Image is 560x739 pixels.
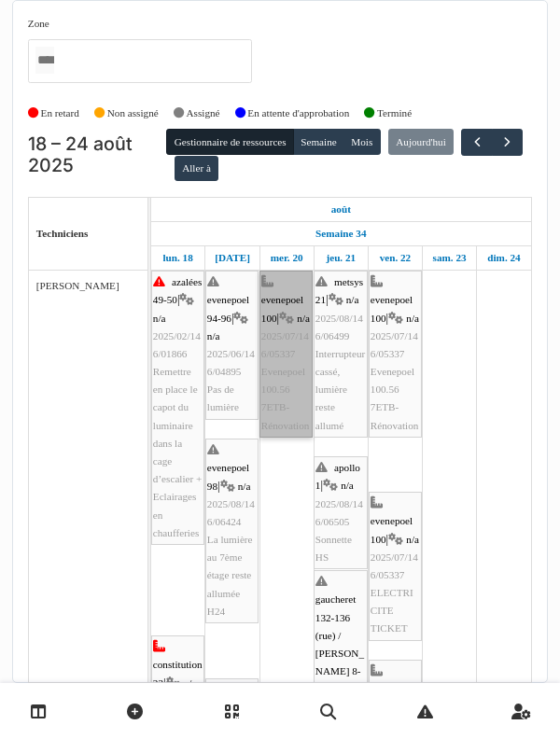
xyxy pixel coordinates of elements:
h2: 18 – 24 août 2025 [28,133,167,177]
label: En attente d'approbation [247,105,349,121]
span: n/a [346,294,359,305]
span: n/a [406,313,419,324]
a: 20 août 2025 [266,246,308,270]
span: n/a [207,330,220,342]
span: 2025/08/146/06424 [207,498,255,527]
span: evenepoel 100 [371,294,413,323]
div: | [207,273,257,417]
input: Tous [35,47,54,74]
span: metsys 21 [315,276,363,305]
span: Remettre en place le capot du luminaire dans la cage d’escalier + Eclairages en chaufferies [153,366,203,538]
span: evenepoel 94-96 [207,294,249,323]
a: 19 août 2025 [210,246,255,270]
span: apollo 1 [315,462,360,491]
span: 2025/07/146/05337 [371,551,418,580]
span: Techniciens [36,228,89,239]
span: gaucheret 132-136 (rue) / [PERSON_NAME] 8-12 [315,593,364,694]
a: 24 août 2025 [483,246,525,270]
a: Semaine 34 [311,222,371,245]
span: n/a [184,677,197,689]
label: Zone [28,16,49,32]
span: n/a [341,480,354,491]
span: evenepoel 100 [371,515,413,544]
span: 2025/06/146/04895 [207,348,255,377]
a: 18 août 2025 [327,198,356,221]
div: | [153,273,203,542]
span: Interrupteur cassé, lumière reste allumé [315,348,365,431]
span: evenepoel 98 [207,462,249,491]
span: ELECTRICITE TICKET [371,587,413,634]
div: | [207,441,257,620]
span: constitution 23 [153,659,203,688]
span: La lumière au 7ème étage reste allumée H24 [207,534,253,617]
span: [PERSON_NAME] [36,280,119,291]
a: 23 août 2025 [428,246,471,270]
span: n/a [153,313,166,324]
span: n/a [406,534,419,545]
button: Aujourd'hui [388,129,454,155]
span: Sonnette HS [315,534,352,563]
div: | [315,273,366,435]
button: Suivant [492,129,523,156]
span: azalées 49-50 [153,276,203,305]
label: Non assigné [107,105,159,121]
label: Terminé [377,105,412,121]
label: En retard [41,105,79,121]
div: | [371,495,420,638]
span: Evenepoel 100.56 7ETB-Rénovation [371,366,419,431]
span: n/a [238,481,251,492]
a: 22 août 2025 [375,246,416,270]
a: 18 août 2025 [158,246,197,270]
button: Précédent [461,129,492,156]
label: Assigné [187,105,220,121]
span: 2025/08/146/06499 [315,313,363,342]
button: Gestionnaire de ressources [166,129,293,155]
span: Pas de lumière [207,383,239,412]
span: 2025/07/146/05337 [371,330,418,359]
span: 2025/02/146/01866 [153,330,201,359]
button: Mois [343,129,381,155]
button: Aller à [175,156,218,182]
span: 2025/08/146/06505 [315,498,363,527]
div: | [371,273,420,435]
button: Semaine [293,129,344,155]
a: 21 août 2025 [321,246,360,270]
div: | [315,459,366,566]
